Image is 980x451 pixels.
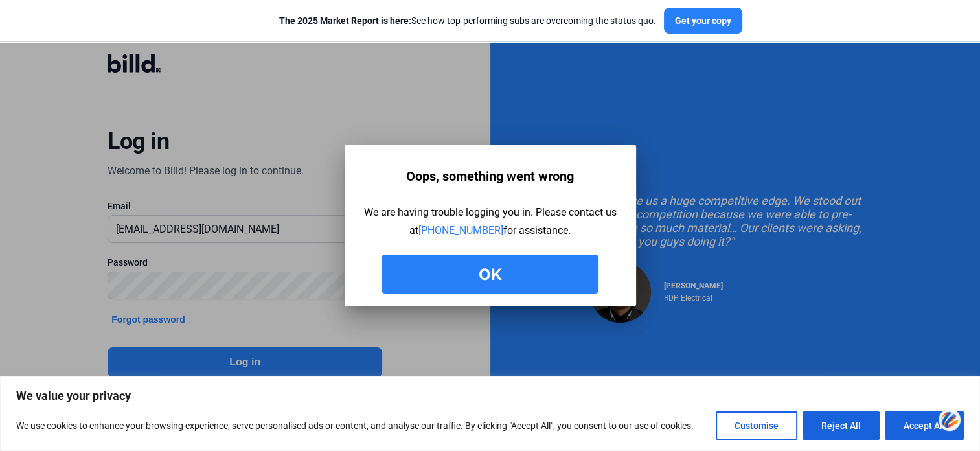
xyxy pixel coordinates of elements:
[16,388,964,404] p: We value your privacy
[803,411,880,440] button: Reject All
[16,418,694,434] p: We use cookies to enhance your browsing experience, serve personalised ads or content, and analys...
[364,203,617,240] div: We are having trouble logging you in. Please contact us at for assistance.
[939,408,961,432] img: svg+xml;base64,PHN2ZyB3aWR0aD0iNDQiIGhlaWdodD0iNDQiIHZpZXdCb3g9IjAgMCA0NCA0NCIgZmlsbD0ibm9uZSIgeG...
[418,224,503,237] a: [PHONE_NUMBER]
[279,14,656,27] div: See how top-performing subs are overcoming the status quo.
[664,8,742,34] button: Get your copy
[885,411,964,440] button: Accept All
[716,411,797,440] button: Customise
[382,255,598,294] button: Ok
[279,16,411,26] span: The 2025 Market Report is here:
[406,164,574,189] div: Oops, something went wrong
